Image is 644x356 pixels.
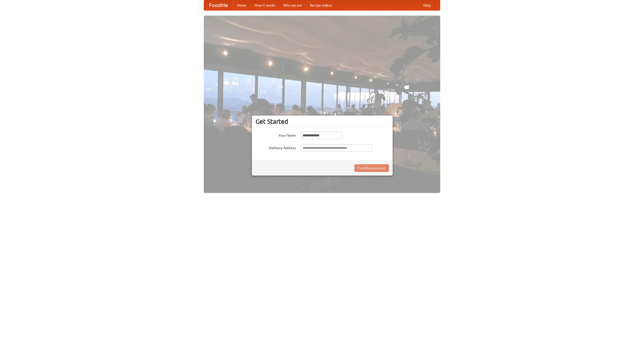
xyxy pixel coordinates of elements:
label: Delivery Address [256,144,296,150]
a: Recipe videos [306,0,336,10]
a: Who we are [279,0,306,10]
a: Help [419,0,435,10]
button: Find Restaurants! [354,164,389,172]
h3: Get Started [256,118,389,125]
a: Home [233,0,251,10]
label: Your Name [256,132,296,138]
a: How it works [251,0,279,10]
a: FoodMe [204,0,233,10]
